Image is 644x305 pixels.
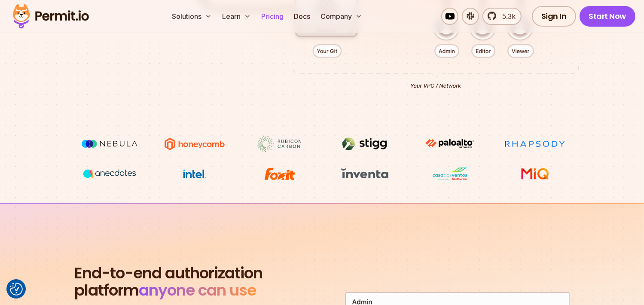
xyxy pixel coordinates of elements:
button: Company [317,8,366,25]
img: Permit logo [9,2,93,31]
a: 5.3k [482,8,522,25]
img: Stigg [333,136,397,152]
a: Docs [290,8,314,25]
img: vega [77,166,142,182]
span: anyone can use [139,279,256,301]
img: MIQ [506,167,564,181]
img: Nebula [77,136,142,152]
img: Revisit consent button [10,283,23,296]
img: Foxit [247,166,312,182]
img: paloalto [418,136,482,151]
img: inventa [333,166,397,181]
img: Honeycomb [162,136,227,152]
img: Intel [162,166,227,182]
img: Rubicon [247,136,312,152]
span: End-to-end authorization [75,265,263,282]
button: Consent Preferences [10,283,23,296]
img: Casa dos Ventos [418,166,482,182]
a: Start Now [580,6,636,27]
h2: platform [75,265,263,299]
a: Pricing [258,8,287,25]
span: 5.3k [497,11,516,21]
a: Sign In [532,6,576,27]
button: Learn [219,8,254,25]
button: Solutions [168,8,215,25]
img: Rhapsody Health [503,136,567,152]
